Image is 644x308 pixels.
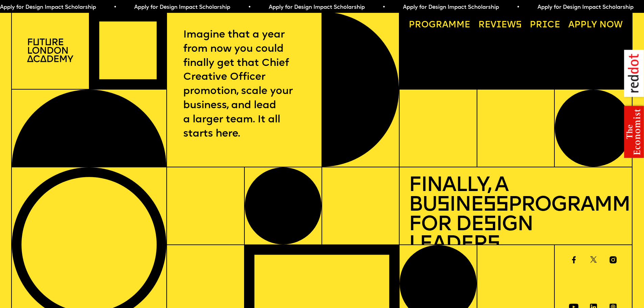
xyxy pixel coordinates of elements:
span: s [437,195,449,216]
span: • [114,5,117,10]
span: s [487,234,500,255]
a: Price [525,16,565,34]
span: ss [483,195,508,216]
p: Imagine that a year from now you could finally get that Chief Creative Officer promotion, scale y... [183,28,306,141]
span: s [483,215,496,235]
a: Programme [404,16,475,34]
a: Reviews [474,16,526,34]
h1: Finally, a Bu ine Programme for De ign Leader [409,176,623,255]
span: A [568,21,574,30]
span: a [442,21,448,30]
a: Apply now [564,16,627,34]
span: • [382,5,385,10]
span: • [517,5,520,10]
span: • [248,5,251,10]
